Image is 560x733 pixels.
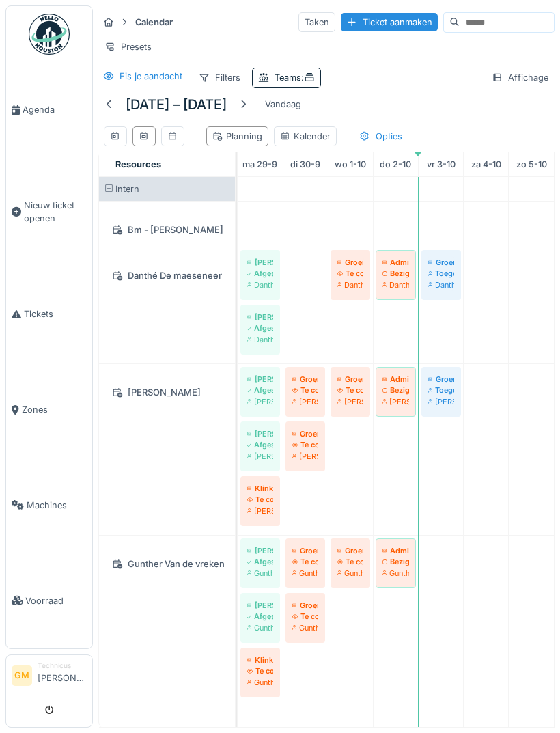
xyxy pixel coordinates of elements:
img: Badge_color-CXgf-gQk.svg [29,14,70,55]
span: Voorraad [25,594,87,607]
div: Klink deur magazijn : blijken nogal fragiel te zijn [247,654,273,665]
div: Vandaag [260,95,307,113]
div: Danthé De maeseneer [382,279,409,290]
div: Danthé De maeseneer [428,279,454,290]
div: Danthé De maeseneer [247,334,273,345]
a: Zones [6,362,92,458]
div: Afgesloten [247,556,273,567]
a: 2 oktober 2025 [376,155,415,174]
div: Groenonderhoud 2 x per maand vanaf mei tot en met oktober [292,374,318,385]
div: Danthé De maeseneer [337,279,363,290]
div: Bezig [382,556,409,567]
a: 1 oktober 2025 [331,155,369,174]
div: Technicus [38,661,87,671]
div: Groenonderhoud oktober 2025 [428,374,454,385]
div: Te controleren [292,611,318,622]
span: Zones [22,403,87,416]
span: : [301,72,315,83]
div: Afgesloten [247,268,273,279]
div: Administratie, opkuis hangar, diversen oktober 2025 [382,545,409,556]
a: Agenda [6,62,92,158]
div: [PERSON_NAME] [247,506,273,516]
div: Planning [212,130,262,143]
a: Voorraad [6,553,92,648]
div: Opties [353,126,408,146]
div: Danthé De maeseneer [107,267,227,284]
div: Groenonderhoud Blok A30 en C13 - oktober 2025 [337,257,363,268]
div: Ticket aanmaken [341,13,438,31]
div: Kalender [280,130,331,143]
div: Te controleren [247,665,273,676]
div: Gunther Van de vreken [382,568,409,579]
span: Resources [115,159,161,169]
div: Bm - [PERSON_NAME] [107,221,227,238]
div: Gunther Van de vreken [107,555,227,572]
div: Afgesloten [247,385,273,396]
div: Afgesloten [247,611,273,622]
span: Agenda [23,103,87,116]
li: [PERSON_NAME] [38,661,87,690]
div: Affichage [486,68,555,87]
div: Gunther Van de vreken [247,622,273,633]
div: Te controleren [337,556,363,567]
div: [PERSON_NAME] en aflopen [247,374,273,385]
div: Groenonderhoud 2 x per maand vanaf mei tot en met oktober [292,600,318,611]
span: Machines [27,499,87,512]
div: [PERSON_NAME] [382,396,409,407]
div: Administratie, opkuis hangar, diversen oktober 2025 [382,257,409,268]
a: 3 oktober 2025 [423,155,459,174]
div: Te controleren [337,268,363,279]
span: Intern [115,184,139,194]
div: Te controleren [247,494,273,505]
div: Presets [98,37,158,57]
div: [PERSON_NAME] [247,396,273,407]
div: Bezig [382,268,409,279]
span: Tickets [24,307,87,320]
div: [PERSON_NAME] [247,451,273,462]
div: Te controleren [337,385,363,396]
a: 4 oktober 2025 [468,155,505,174]
a: Machines [6,458,92,553]
div: Filters [193,68,247,87]
h5: [DATE] – [DATE] [126,96,227,113]
div: [PERSON_NAME] en aflopen [247,545,273,556]
div: Administratie, opkuis hangar, diversen oktober 2025 [382,374,409,385]
div: Bezig [382,385,409,396]
div: Groenonderhoud Blok A30 en C13 - oktober 2025 [337,545,363,556]
div: [PERSON_NAME] [337,396,363,407]
div: Gunther Van de vreken [247,677,273,688]
div: Gunther Van de vreken [247,568,273,579]
div: Toegewezen [428,268,454,279]
div: Te controleren [292,556,318,567]
div: Teams [275,71,315,84]
div: Groenonderhoud 2 x per maand vanaf mei tot en met oktober [292,545,318,556]
div: Groenonderhoud 2 x per maand vanaf mei tot en met oktober [292,428,318,439]
div: Gunther Van de vreken [292,622,318,633]
div: Gunther Van de vreken [337,568,363,579]
span: Nieuw ticket openen [24,199,87,225]
div: [PERSON_NAME] en aflopen [247,257,273,268]
div: [PERSON_NAME] en aflopen [247,428,273,439]
a: Tickets [6,266,92,362]
div: [PERSON_NAME] [107,384,227,401]
strong: Calendar [130,16,178,29]
a: 5 oktober 2025 [513,155,550,174]
div: Te controleren [292,385,318,396]
a: Nieuw ticket openen [6,158,92,266]
a: 29 september 2025 [239,155,281,174]
div: [PERSON_NAME] [292,451,318,462]
a: GM Technicus[PERSON_NAME] [12,661,87,693]
div: [PERSON_NAME] [428,396,454,407]
div: Groenonderhoud Blok A30 en C13 - oktober 2025 [337,374,363,385]
div: Toegewezen [428,385,454,396]
a: 30 september 2025 [287,155,324,174]
div: Taken [298,12,335,32]
div: Gunther Van de vreken [292,568,318,579]
div: [PERSON_NAME] [292,396,318,407]
div: Afgesloten [247,439,273,450]
div: Afgesloten [247,322,273,333]
div: [PERSON_NAME] en aflopen [247,312,273,322]
div: Danthé De maeseneer [247,279,273,290]
div: Te controleren [292,439,318,450]
div: Groenonderhoud oktober 2025 [428,257,454,268]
